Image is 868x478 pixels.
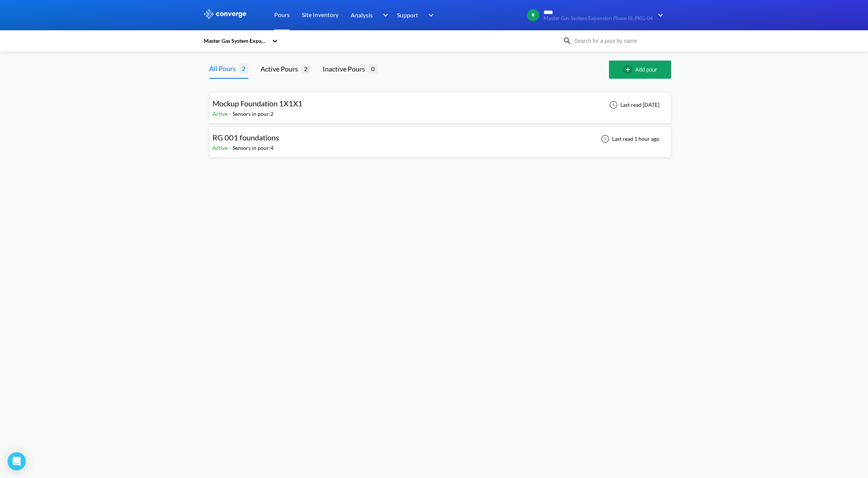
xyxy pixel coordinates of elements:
span: - [229,111,233,117]
span: Master Gas System Expansion Phase III, PKG-04 [543,16,653,21]
button: Add pour [609,61,671,79]
img: logo_ewhite.svg [203,9,247,19]
a: Mockup Foundation 1X1X1Active-Sensors in pour:2Last read [DATE] [209,101,671,107]
img: icon-search.svg [563,36,572,45]
span: 2 [301,64,311,73]
div: Master Gas System Expansion Phase III, PKG-04 [203,37,268,45]
span: - [229,145,233,151]
img: downArrow.svg [378,11,390,20]
span: Active [212,145,229,151]
span: Analysis [351,10,373,20]
div: Last read 1 hour ago [597,134,662,143]
div: All Pours [209,63,239,74]
div: Sensors in pour: 2 [233,110,273,118]
div: Sensors in pour: 4 [233,144,273,152]
div: Active Pours [261,64,301,74]
div: Inactive Pours [323,64,368,74]
input: Search for a pour by name [572,37,663,45]
img: add-circle-outline.svg [623,65,635,74]
div: Open Intercom Messenger [8,452,26,470]
img: downArrow.svg [423,11,436,20]
span: Mockup Foundation 1X1X1 [212,99,303,108]
span: 0 [368,64,378,73]
a: RG 001 foundationsActive-Sensors in pour:4Last read 1 hour ago [209,135,671,142]
span: Support [397,10,418,20]
img: downArrow.svg [653,11,665,20]
div: Last read [DATE] [605,100,662,109]
span: Active [212,111,229,117]
span: 2 [239,64,248,73]
span: RG 001 foundations [212,133,279,142]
